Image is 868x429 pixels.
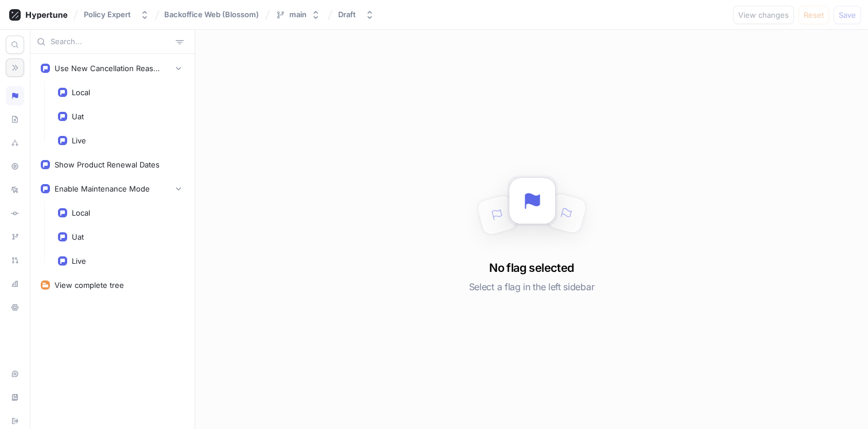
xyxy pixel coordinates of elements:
div: Enable Maintenance Mode [55,184,150,193]
div: Draft [338,10,356,19]
div: Logic [6,86,24,106]
div: Preview [6,157,24,176]
button: Reset [799,6,829,24]
div: Policy Expert [84,10,131,19]
span: View changes [738,11,789,18]
div: main [289,10,307,19]
div: Uat [72,232,84,241]
span: Backoffice Web (Blossom) [164,10,259,18]
div: Splits [6,133,24,153]
div: Local [72,88,90,97]
div: Schema [6,110,24,129]
div: Show Product Renewal Dates [55,160,160,169]
div: Live [72,136,86,145]
div: Analytics [6,274,24,294]
span: Reset [804,11,824,18]
div: Settings [6,298,24,317]
span: Save [839,11,856,18]
div: View complete tree [55,280,124,290]
div: Pull requests [6,251,24,270]
h3: No flag selected [489,259,573,276]
h5: Select a flag in the left sidebar [469,276,594,297]
div: Use New Cancellation Reasons [55,64,164,73]
div: Live chat [6,364,24,384]
div: Branches [6,227,24,247]
button: Draft [334,5,379,24]
button: Policy Expert [79,5,154,24]
div: Documentation [6,388,24,407]
button: View changes [733,6,794,24]
div: Uat [72,112,84,121]
div: Logs [6,180,24,200]
div: Local [72,208,90,217]
button: main [271,5,325,24]
button: Save [834,6,861,24]
div: Diff [6,204,24,223]
input: Search... [51,36,171,48]
div: Live [72,256,86,266]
